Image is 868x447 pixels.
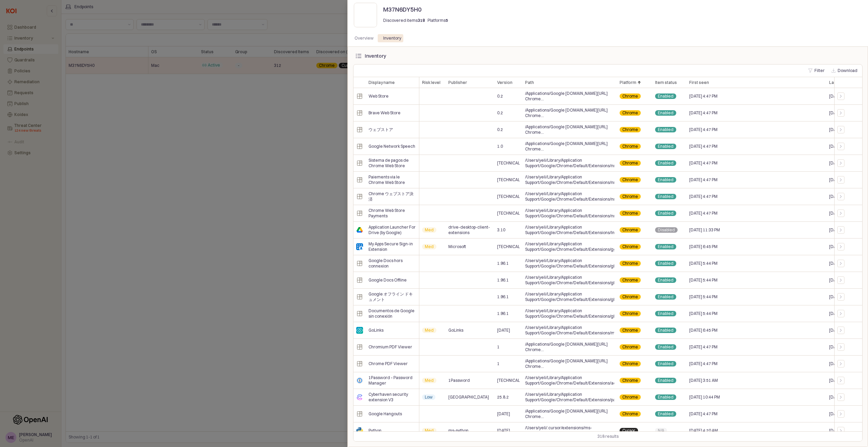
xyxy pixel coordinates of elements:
span: drive-desktop-client-extensions [448,225,491,235]
span: /Applications/Google [DOMAIN_NAME][URL] Chrome Framework.framework/Versions/136.0.7103.49/Resourc... [525,342,614,352]
span: Enabled [657,294,673,300]
button: Download [829,67,860,75]
span: [DATE] 4:47 PM [689,127,717,132]
span: 1.0 [497,144,503,149]
span: 1.96.1 [497,311,509,316]
span: Publisher [448,80,467,85]
span: [DATE] 1:49 AM [829,294,858,300]
div: Overview [350,34,378,42]
span: 25.8.2 [497,394,509,400]
span: Application Launcher For Drive (by Google) [368,225,416,235]
span: Enabled [657,344,673,350]
span: [DATE] 1:49 AM [829,344,858,350]
span: [DATE] 4:47 PM [689,93,717,99]
span: Chrome [622,177,638,183]
span: [DATE] 1:49 AM [829,261,858,266]
span: Web Store [368,93,389,99]
span: Chrome [622,144,638,149]
div: 318 results [597,433,618,440]
span: Chrome [622,110,638,116]
span: /Users/yeli/Library/Application Support/Google/Chrome/Default/Extensions/nmmhkkegccagdldgiimedpic... [525,174,614,185]
span: Med [424,244,433,249]
span: /Users/yeli/Library/Application Support/Google/Chrome/Default/Extensions/nmmhkkegccagdldgiimedpic... [525,208,614,219]
span: /Users/yeli/Library/Application Support/Google/Chrome/Default/Extensions/pajkjnmeojmbapicmbpliphj... [525,392,614,403]
span: [TECHNICAL_ID] [497,160,520,166]
span: Chrome [622,378,638,383]
span: [DATE] 6:45 PM [689,328,717,333]
span: Google Network Speech [368,144,415,149]
span: Display name [368,80,395,85]
span: 1.96.1 [497,261,509,266]
div: Inventory [379,34,405,42]
span: Path [525,80,534,85]
span: /Users/yeli/Library/Application Support/Google/Chrome/Default/Extensions/aeblfdkhhhdcdjpifhhbdioj... [525,375,614,386]
span: Brave Web Store [368,110,401,116]
strong: 5 [446,18,448,23]
span: [TECHNICAL_ID] [497,378,520,383]
span: Cyberhaven security extension V3 [368,392,416,403]
span: [DATE] 1:49 AM [829,378,858,383]
span: Enabled [657,127,673,132]
span: Risk level [422,80,440,85]
span: [DATE] 1:49 AM [829,211,858,216]
span: /Users/yeli/Library/Application Support/Google/Chrome/Default/Extensions/ghbmnnjooekpmoecnnnilnnb... [525,258,614,269]
p: M37N6DY5H0 [383,5,582,14]
span: Microsoft [448,244,466,249]
span: [DATE] 1:49 AM [829,277,858,283]
span: Enabled [657,244,673,249]
span: [DATE] 4:47 PM [689,211,717,216]
span: Chrome [622,361,638,366]
span: [DATE] 1:49 AM [829,160,858,166]
span: Enabled [657,261,673,266]
span: Google Docs hors connexion [368,258,416,269]
span: /Users/yeli/.cursor/extensions/ms-python.python-2025.6.1-darwin-arm64 [525,425,614,436]
span: [DATE] 4:47 PM [689,177,717,183]
span: [TECHNICAL_ID] [497,194,520,199]
span: Enabled [657,194,673,199]
span: Chrome ウェブストア決済 [368,191,416,202]
span: Enabled [657,93,673,99]
span: Enabled [657,160,673,166]
span: [DATE] 4:47 PM [689,344,717,350]
div: Inventory [365,53,386,59]
span: Cursor [622,428,635,433]
p: Discovered items [383,17,425,24]
span: [DATE] 1:49 AM [829,244,858,249]
span: /Users/yeli/Library/Application Support/Google/Chrome/Default/Extensions/nmmhkkegccagdldgiimedpic... [525,158,614,169]
span: 1 [497,344,500,350]
span: /Users/yeli/Library/Application Support/Google/Chrome/Default/Extensions/ghbmnnjooekpmoecnnnilnnb... [525,275,614,286]
span: Chrome PDF Viewer [368,361,408,366]
span: Chrome [622,394,638,400]
div: Overview [355,34,374,42]
span: [DATE] 1:49 AM [829,428,858,433]
span: [DATE] 4:20 AM [689,428,718,433]
span: Enabled [657,394,673,400]
div: Table toolbar [353,431,862,441]
span: Chrome [622,93,638,99]
span: [DATE] 1:49 AM [829,127,858,132]
span: Documentos de Google sin conexión [368,308,416,319]
span: Disabled [657,227,675,233]
span: /Applications/Google [DOMAIN_NAME][URL] Chrome Framework.framework/Versions/136.0.7103.49/Resourc... [525,91,614,102]
span: [DATE] 10:44 PM [689,394,720,400]
span: /Users/yeli/Library/Application Support/Google/Chrome/Default/Extensions/ghbmnnjooekpmoecnnnilnnb... [525,291,614,302]
span: Enabled [657,144,673,149]
span: [DATE] 1:49 AM [829,361,858,366]
span: /Users/yeli/Library/Application Support/Google/Chrome/Default/Extensions/lmjegmlicamnimmfhcmpkclm... [525,225,614,235]
span: Enabled [657,378,673,383]
span: [GEOGRAPHIC_DATA] [448,394,489,400]
span: Enabled [657,328,673,333]
span: 1.96.1 [497,277,509,283]
span: [DATE] [497,411,510,417]
span: 0.2 [497,93,503,99]
span: Enabled [657,177,673,183]
span: [DATE] 1:49 AM [829,411,858,417]
span: Chrome Web Store Payments [368,208,416,219]
span: ms-python [448,428,468,433]
span: /Applications/Google [DOMAIN_NAME][URL] Chrome Framework.framework/Versions/136.0.7103.49/Resourc... [525,107,614,118]
span: [DATE] 1:49 AM [829,110,858,116]
span: /Users/yeli/Library/Application Support/Google/Chrome/Default/Extensions/ggjhpefgjjfobnfoldnjipcl... [525,241,614,252]
span: Google Docs Offline [368,277,407,283]
span: Low [424,394,432,400]
span: [DATE] 1:49 AM [829,394,858,400]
